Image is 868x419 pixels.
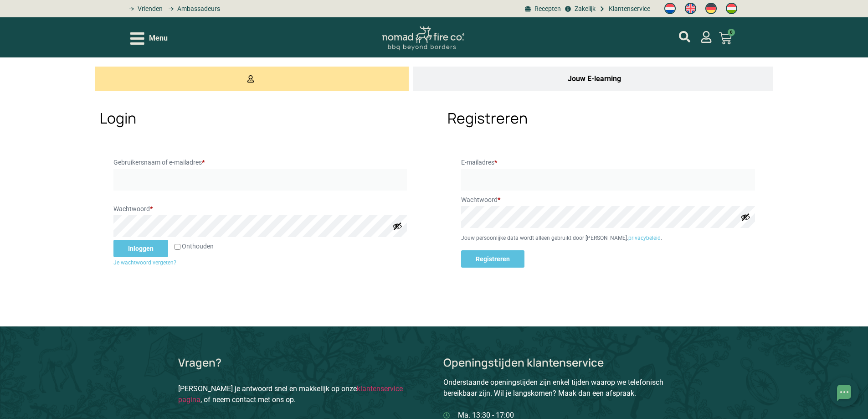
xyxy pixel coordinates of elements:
a: mijn account [700,31,712,43]
label: E-mailadres [461,156,755,169]
a: grill bill vrienden [126,4,163,14]
label: Wachtwoord [113,202,407,215]
p: Jouw persoonlijke data wordt alleen gebruikt door [PERSON_NAME]. . [461,234,755,242]
span: Zakelijk [572,4,596,14]
img: Hongaars [726,3,737,14]
img: Nederlands [664,3,676,14]
span: Onthouden [182,243,214,250]
p: [PERSON_NAME] je antwoord snel en makkelijk op onze , of neem contact met ons op. [178,383,425,405]
span: Ambassadeurs [175,4,220,14]
p: Vragen? [178,357,221,368]
a: Switch to Duits [701,0,721,17]
a: Je wachtwoord vergeten? [113,259,176,266]
div: Tabs. Open items met enter of spatie, sluit af met escape en navigeer met de pijltoetsen. [95,67,773,295]
h2: Registreren [447,109,769,127]
a: klantenservice pagina [178,384,403,404]
span: 0 [728,29,735,36]
input: Onthouden [175,244,180,250]
span: Klantenservice [606,4,650,14]
button: Wachtwoord weergeven [392,221,402,231]
a: grill bill zakeljk [563,4,595,14]
img: Nomad Logo [382,26,464,51]
a: privacybeleid [628,235,661,241]
a: grill bill ambassadors [165,4,220,14]
a: mijn account [679,31,690,42]
a: 0 [708,26,743,50]
span: Vrienden [135,4,163,14]
label: Wachtwoord [461,193,755,206]
button: Wachtwoord weergeven [740,212,750,222]
button: Registreren [461,250,524,268]
a: BBQ recepten [524,4,561,14]
div: Open/Close Menu [130,31,168,47]
p: Openingstijden klantenservice [443,357,690,368]
a: Switch to Hongaars [721,0,742,17]
p: Onderstaande openingstijden zijn enkel tijden waarop we telefonisch bereikbaar zijn. Wil je langs... [443,377,690,399]
span: Jouw E-learning [568,73,621,84]
img: Duits [705,3,717,14]
a: grill bill klantenservice [598,4,650,14]
a: Switch to Engels [680,0,701,17]
span: Menu [149,33,168,44]
h2: Login [100,109,421,127]
span: Recepten [532,4,561,14]
img: Engels [685,3,696,14]
button: Inloggen [113,240,168,257]
label: Gebruikersnaam of e-mailadres [113,156,407,169]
